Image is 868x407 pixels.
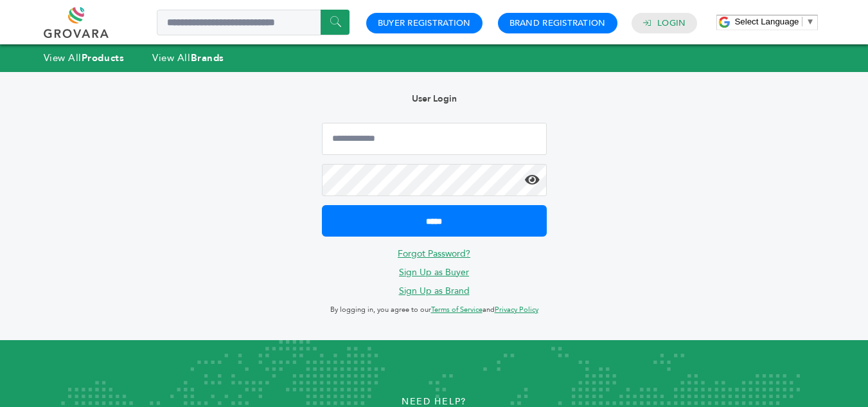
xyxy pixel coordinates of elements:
a: Brand Registration [509,17,606,29]
span: ​ [802,17,802,26]
input: Password [322,164,547,196]
a: Privacy Policy [495,305,538,314]
b: User Login [412,93,457,105]
p: By logging in, you agree to our and [322,302,547,318]
a: Select Language​ [734,17,814,26]
a: Login [657,17,686,29]
a: Forgot Password? [398,248,470,260]
a: Buyer Registration [378,17,471,29]
a: Terms of Service [431,305,483,314]
a: Sign Up as Brand [399,285,470,297]
span: Select Language [734,17,799,26]
a: View AllBrands [152,51,224,64]
strong: Brands [191,51,224,64]
input: Search a product or brand... [157,10,350,35]
input: Email Address [322,123,547,155]
span: ▼ [806,17,814,26]
a: View AllProducts [44,51,125,64]
a: Sign Up as Buyer [399,266,469,278]
strong: Products [82,51,124,64]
